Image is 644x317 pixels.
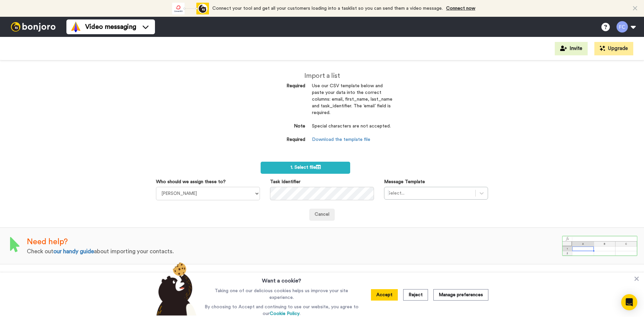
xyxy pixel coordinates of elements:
[621,294,637,310] div: Open Intercom Messenger
[252,72,392,80] h2: Import a list
[70,21,81,32] img: vm-color.svg
[555,42,588,55] button: Invite
[270,311,300,316] a: Cookie Policy
[203,304,360,317] p: By choosing to Accept and continuing to use our website, you agree to our .
[262,273,301,285] h3: Want a cookie?
[371,289,398,301] button: Accept
[446,6,475,11] a: Connect now
[309,209,335,221] a: Cancel
[403,289,428,301] button: Reject
[203,287,360,301] p: Taking one of our delicious cookies helps us improve your site experience.
[384,178,425,185] label: Message Template
[212,6,443,11] span: Connect your tool and get all your customers loading into a tasklist so you can send them a video...
[156,178,226,185] label: Who should we assign these to?
[85,22,136,32] span: Video messaging
[27,248,562,256] div: Check out about importing your contacts.
[312,123,392,137] dd: Special characters are not accepted.
[53,249,94,254] a: our handy guide
[252,137,305,143] dt: Required
[27,236,562,248] div: Need help?
[8,22,58,32] img: bj-logo-header-white.svg
[150,262,200,316] img: bear-with-cookie.png
[312,137,370,142] a: Download the template file
[312,83,392,123] dd: Use our CSV template below and paste your data into the correct columns: email, first_name, last_...
[290,165,321,170] span: 1. Select file
[433,289,488,301] button: Manage preferences
[270,178,301,185] label: Task Identifier
[172,3,209,14] div: animation
[252,123,305,130] dt: Note
[252,83,305,90] dt: Required
[594,42,633,55] button: Upgrade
